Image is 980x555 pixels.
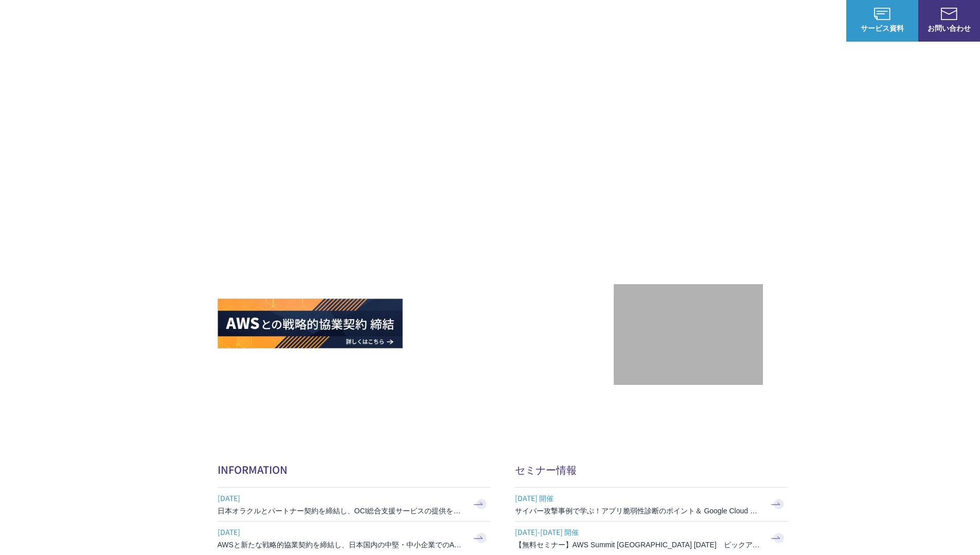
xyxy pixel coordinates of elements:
[918,23,980,33] span: お問い合わせ
[515,506,762,516] h3: サイバー攻撃事例で学ぶ！アプリ脆弱性診断のポイント＆ Google Cloud セキュリティ対策
[698,15,727,26] a: 導入事例
[941,8,957,20] img: お問い合わせ
[218,506,465,516] h3: 日本オラクルとパートナー契約を締結し、OCI総合支援サービスの提供を開始
[409,299,594,348] img: AWS請求代行サービス 統合管理プラン
[595,15,678,26] p: 業種別ソリューション
[874,8,890,20] img: AWS総合支援サービス C-Chorus サービス資料
[676,198,700,213] em: AWS
[15,8,193,33] a: AWS総合支援サービス C-Chorus NHN テコラスAWS総合支援サービス
[807,15,836,26] a: ログイン
[218,488,490,521] a: [DATE] 日本オラクルとパートナー契約を締結し、OCI総合支援サービスの提供を開始
[515,522,788,555] a: [DATE]-[DATE] 開催 【無料セミナー】AWS Summit [GEOGRAPHIC_DATA] [DATE] ピックアップセッション
[536,15,575,26] p: サービス
[515,540,762,550] h3: 【無料セミナー】AWS Summit [GEOGRAPHIC_DATA] [DATE] ピックアップセッション
[218,540,465,550] h3: AWSと新たな戦略的協業契約を締結し、日本国内の中堅・中小企業でのAWS活用を加速
[218,299,403,348] img: AWSとの戦略的協業契約 締結
[218,114,614,159] p: AWSの導入からコスト削減、 構成・運用の最適化からデータ活用まで 規模や業種業態を問わない マネージドサービスで
[747,15,787,26] p: ナレッジ
[218,524,465,540] span: [DATE]
[218,462,490,477] h2: INFORMATION
[515,488,788,521] a: [DATE] 開催 サイバー攻撃事例で学ぶ！アプリ脆弱性診断のポイント＆ Google Cloud セキュリティ対策
[490,15,515,26] p: 強み
[642,93,735,186] img: AWSプレミアティアサービスパートナー
[118,10,193,31] span: NHN テコラス AWS総合支援サービス
[515,462,788,477] h2: セミナー情報
[846,23,918,33] span: サービス資料
[218,169,614,268] h1: AWS ジャーニーの 成功を実現
[634,300,742,375] img: 契約件数
[218,522,490,555] a: [DATE] AWSと新たな戦略的協業契約を締結し、日本国内の中堅・中小企業でのAWS活用を加速
[515,524,762,540] span: [DATE]-[DATE] 開催
[218,490,465,506] span: [DATE]
[630,198,747,237] p: 最上位プレミアティア サービスパートナー
[515,490,762,506] span: [DATE] 開催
